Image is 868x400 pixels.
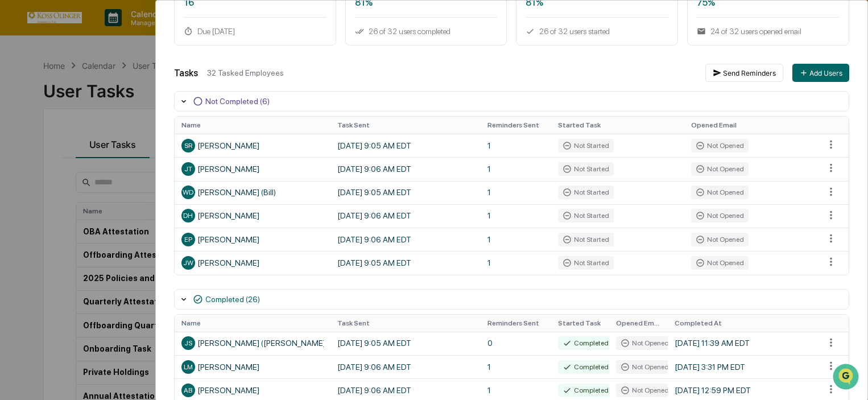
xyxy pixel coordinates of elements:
[481,355,551,378] td: 1
[11,126,76,135] div: Past conversations
[183,188,193,196] span: WD
[23,233,73,244] span: Preclearance
[82,234,92,243] div: 🗄️
[101,155,124,164] span: [DATE]
[705,64,783,82] button: Send Reminders
[181,162,324,176] div: [PERSON_NAME]
[551,117,685,134] th: Started Task
[609,315,668,332] th: Opened Email
[481,134,551,157] td: 1
[35,185,92,195] span: [PERSON_NAME]
[691,185,749,199] div: Not Opened
[11,87,32,108] img: 1746055101610-c473b297-6a78-478c-a979-82029cc54cd1
[23,155,32,164] img: 1746055101610-c473b297-6a78-478c-a979-82029cc54cd1
[558,360,613,374] div: Completed
[330,157,481,180] td: [DATE] 9:06 AM EDT
[184,165,192,173] span: JT
[193,90,207,104] button: Start new chat
[330,332,481,355] td: [DATE] 9:05 AM EDT
[183,212,193,220] span: DH
[668,332,818,355] td: [DATE] 11:39 AM EDT
[330,117,481,134] th: Task Sent
[78,228,146,249] a: 🗄️Attestations
[481,117,551,134] th: Reminders Sent
[832,362,862,393] iframe: Open customer support
[691,162,749,176] div: Not Opened
[691,209,749,222] div: Not Opened
[23,186,32,195] img: 1746055101610-c473b297-6a78-478c-a979-82029cc54cd1
[481,315,551,332] th: Reminders Sent
[175,117,330,134] th: Name
[51,87,187,98] div: Start new chat
[11,175,30,193] img: Jack Rasmussen
[481,181,551,204] td: 1
[11,255,20,265] div: 🔎
[481,204,551,228] td: 1
[205,97,270,106] div: Not Completed (6)
[11,144,30,162] img: Jack Rasmussen
[330,251,481,274] td: [DATE] 9:05 AM EDT
[181,360,324,374] div: [PERSON_NAME]
[792,64,849,82] button: Add Users
[113,282,138,291] span: Pylon
[175,315,330,332] th: Name
[11,234,20,243] div: 🖐️
[94,155,98,164] span: •
[181,233,324,246] div: [PERSON_NAME]
[181,209,324,222] div: [PERSON_NAME]
[7,250,76,270] a: 🔎Data Lookup
[176,124,207,138] button: See all
[94,185,98,195] span: •
[174,68,198,79] div: Tasks
[558,383,613,397] div: Completed
[558,185,614,199] div: Not Started
[330,204,481,228] td: [DATE] 9:06 AM EDT
[184,363,193,371] span: LM
[558,256,614,270] div: Not Started
[481,332,551,355] td: 0
[23,254,72,266] span: Data Lookup
[80,282,138,291] a: Powered byPylon
[330,355,481,378] td: [DATE] 9:06 AM EDT
[181,336,324,350] div: [PERSON_NAME] ([PERSON_NAME])
[691,256,749,270] div: Not Opened
[330,181,481,204] td: [DATE] 9:05 AM EDT
[526,27,668,36] div: 26 of 32 users started
[697,27,840,36] div: 24 of 32 users opened email
[558,336,613,350] div: Completed
[11,24,207,42] p: How can we help?
[184,386,192,394] span: AB
[183,259,193,267] span: JW
[551,315,610,332] th: Started Task
[481,157,551,180] td: 1
[94,233,141,244] span: Attestations
[181,383,324,397] div: [PERSON_NAME]
[691,233,749,246] div: Not Opened
[205,295,260,304] div: Completed (26)
[51,98,156,108] div: We're available if you need us!
[7,228,78,249] a: 🖐️Preclearance
[181,256,324,270] div: [PERSON_NAME]
[330,315,481,332] th: Task Sent
[184,236,192,244] span: EP
[558,209,614,222] div: Not Started
[181,139,324,152] div: [PERSON_NAME]
[616,360,673,374] div: Not Opened
[101,185,124,195] span: [DATE]
[184,339,192,347] span: JS
[330,228,481,251] td: [DATE] 9:06 AM EDT
[558,139,614,152] div: Not Started
[355,27,498,36] div: 26 of 32 users completed
[691,139,749,152] div: Not Opened
[35,155,92,164] span: [PERSON_NAME]
[668,355,818,378] td: [DATE] 3:31 PM EDT
[558,233,614,246] div: Not Started
[684,117,818,134] th: Opened Email
[184,142,192,150] span: SR
[24,87,44,108] img: 8933085812038_c878075ebb4cc5468115_72.jpg
[181,185,324,199] div: [PERSON_NAME] (Bill)
[184,27,326,36] div: Due [DATE]
[616,336,673,350] div: Not Opened
[558,162,614,176] div: Not Started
